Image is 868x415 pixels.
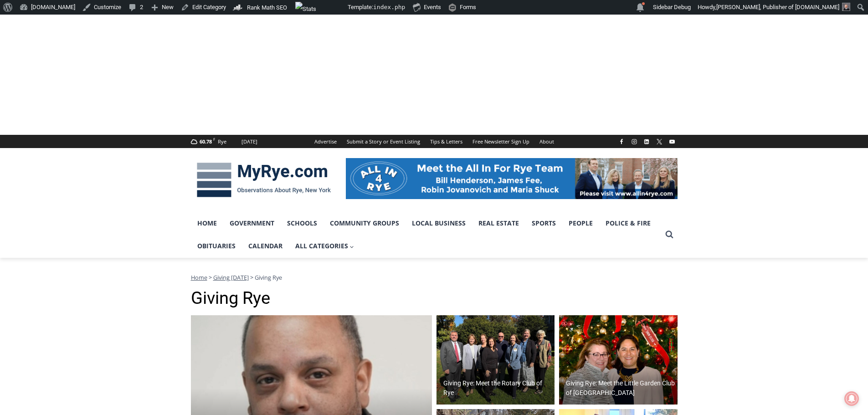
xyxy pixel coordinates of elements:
[309,135,342,148] a: Advertise
[525,212,562,235] a: Sports
[191,288,678,309] h1: Giving Rye
[661,226,678,243] button: View Search Form
[295,241,354,251] span: All Categories
[213,273,249,282] a: Giving [DATE]
[559,315,678,405] a: Giving Rye: Meet the Little Garden Club of [GEOGRAPHIC_DATA]
[667,136,678,147] a: YouTube
[425,135,467,148] a: Tips & Letters
[599,212,657,235] a: Police & Fire
[250,273,253,282] span: >
[255,273,282,282] span: Giving Rye
[534,135,559,148] a: About
[209,273,212,282] span: >
[191,273,207,282] a: Home
[309,135,559,148] nav: Secondary Navigation
[559,315,678,405] img: (PHOTO: Mary Julian (second vice president) and Rosario Benavides Gallagher (president) of The Li...
[191,235,242,257] a: Obituaries
[242,235,289,257] a: Calendar
[566,379,675,398] h2: Giving Rye: Meet the Little Garden Club of [GEOGRAPHIC_DATA]
[191,212,661,258] nav: Primary Navigation
[191,212,223,235] a: Home
[472,212,525,235] a: Real Estate
[213,137,215,142] span: F
[437,315,555,405] a: Giving Rye: Meet the Rotary Club of Rye
[241,138,257,146] div: [DATE]
[342,135,425,148] a: Submit a Story or Event Listing
[218,138,226,146] div: Rye
[223,212,281,235] a: Government
[346,158,678,199] img: All in for Rye
[281,212,324,235] a: Schools
[437,315,555,405] img: (PHOTO: Cathy DeMartino (third from right) with, from left to right, Eric Byrne, Cathy Garr, Kath...
[295,2,346,13] img: Views over 48 hours. Click for more Jetpack Stats.
[373,4,405,10] span: index.php
[443,379,553,398] h2: Giving Rye: Meet the Rotary Club of Rye
[716,4,839,10] span: [PERSON_NAME], Publisher of [DOMAIN_NAME]
[467,135,534,148] a: Free Newsletter Sign Up
[616,136,627,147] a: Facebook
[629,136,640,147] a: Instagram
[247,4,287,11] span: Rank Math SEO
[562,212,599,235] a: People
[654,136,665,147] a: X
[200,138,212,145] span: 60.78
[191,273,678,282] nav: Breadcrumbs
[324,212,406,235] a: Community Groups
[641,136,652,147] a: Linkedin
[191,156,337,204] img: MyRye.com
[406,212,472,235] a: Local Business
[289,235,361,257] a: All Categories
